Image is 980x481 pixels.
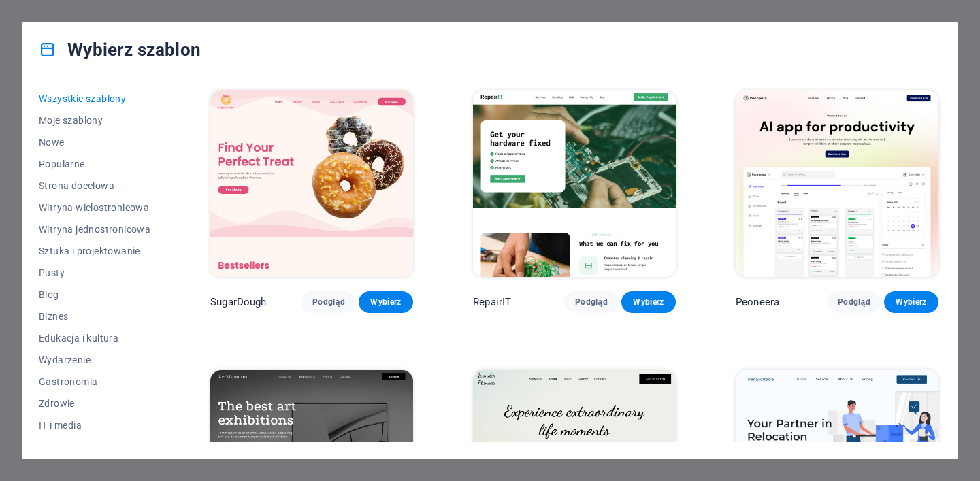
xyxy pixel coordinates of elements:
[359,291,413,313] button: Wybierz
[39,442,150,452] span: Prawo i finanse
[39,333,150,344] span: Edukacja i kultura
[736,295,779,309] p: Peoneera
[210,295,266,309] p: SugarDough
[39,218,150,240] button: Witryna jednostronicowa
[39,197,150,218] button: Witryna wielostronicowa
[39,376,150,387] span: Gastronomia
[39,88,150,110] button: Wszystkie szablony
[736,90,938,277] img: Peoneera
[39,414,150,436] button: IT i media
[39,420,150,431] span: IT i media
[39,224,150,235] span: Witryna jednostronicowa
[39,262,150,284] button: Pusty
[39,284,150,305] button: Blog
[39,393,150,414] button: Zdrowie
[895,297,928,308] span: Wybierz
[39,311,150,322] span: Biznes
[39,327,150,349] button: Edukacja i kultura
[39,93,150,104] span: Wszystkie szablony
[39,202,150,213] span: Witryna wielostronicowa
[884,291,938,313] button: Wybierz
[370,297,402,308] span: Wybierz
[39,436,150,458] button: Prawo i finanse
[39,180,150,191] span: Strona docelowa
[39,159,150,169] span: Popularne
[632,297,665,308] span: Wybierz
[39,115,150,126] span: Moje szablony
[39,354,150,365] span: Wydarzenie
[39,289,150,300] span: Blog
[39,137,150,148] span: Nowe
[312,297,345,308] span: Podgląd
[39,349,150,371] button: Wydarzenie
[473,295,511,309] p: RepairIT
[39,131,150,153] button: Nowe
[39,305,150,327] button: Biznes
[564,291,619,313] button: Podgląd
[39,240,150,262] button: Sztuka i projektowanie
[39,371,150,393] button: Gastronomia
[575,297,608,308] span: Podgląd
[39,39,201,61] h4: Wybierz szablon
[621,291,676,313] button: Wybierz
[473,90,676,277] img: RepairIT
[39,175,150,197] button: Strona docelowa
[39,398,150,409] span: Zdrowie
[39,267,150,278] span: Pusty
[838,297,870,308] span: Podgląd
[210,90,413,277] img: SugarDough
[301,291,356,313] button: Podgląd
[39,110,150,131] button: Moje szablony
[39,246,150,256] span: Sztuka i projektowanie
[827,291,881,313] button: Podgląd
[39,153,150,175] button: Popularne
